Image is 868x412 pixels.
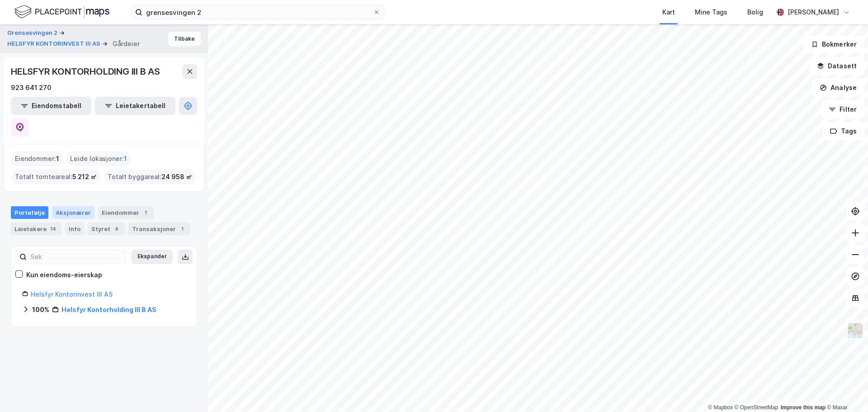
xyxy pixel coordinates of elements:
a: Mapbox [708,404,733,411]
a: OpenStreetMap [735,404,778,411]
div: Aksjonærer [52,206,94,219]
div: 14 [48,224,58,233]
button: Analyse [812,79,864,97]
div: 100% [32,304,49,315]
button: Tilbake [168,32,201,46]
div: 923 641 270 [11,82,52,93]
button: Tags [822,122,864,140]
button: Grensesvingen 2 [7,28,59,38]
input: Søk på adresse, matrikkel, gårdeiere, leietakere eller personer [142,5,373,19]
div: Mine Tags [695,7,727,18]
div: Gårdeier [113,38,140,49]
div: Info [65,223,84,235]
span: 1 [56,153,59,164]
div: Eiendommer [98,206,154,219]
div: Portefølje [11,206,48,219]
img: Z [847,322,864,339]
div: Kun eiendoms-eierskap [26,270,102,280]
button: Eiendomstabell [11,97,91,115]
div: Kontrollprogram for chat [823,369,868,412]
div: Styret [88,223,125,235]
button: Filter [821,100,864,118]
div: [PERSON_NAME] [788,7,839,18]
div: Bolig [747,7,763,18]
div: Leide lokasjoner : [66,152,131,166]
span: 24 958 ㎡ [161,171,192,182]
button: Bokmerker [803,35,864,53]
div: Kart [662,7,675,18]
div: Leietakere [11,223,61,235]
div: Totalt tomteareal : [11,170,100,184]
a: Helsfyr Kontorholding III B AS [61,306,156,313]
img: logo.f888ab2527a4732fd821a326f86c7f29.svg [14,4,109,20]
input: Søk [27,250,126,264]
div: 1 [178,224,187,233]
button: Datasett [809,57,864,75]
button: Leietakertabell [95,97,175,115]
button: Ekspander [132,250,173,264]
div: HELSFYR KONTORHOLDING III B AS [11,64,162,79]
div: 4 [112,224,121,233]
a: Helsfyr Kontorinvest III AS [31,290,113,298]
button: HELSFYR KONTORINVEST III AS [7,39,102,48]
div: Eiendommer : [11,152,63,166]
div: 1 [141,208,150,217]
span: 1 [124,153,127,164]
span: 5 212 ㎡ [72,171,97,182]
div: Transaksjoner [128,223,190,235]
iframe: Chat Widget [823,369,868,412]
div: Totalt byggareal : [104,170,196,184]
a: Improve this map [781,404,826,411]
